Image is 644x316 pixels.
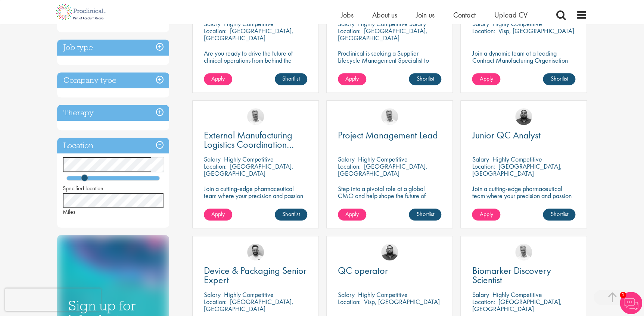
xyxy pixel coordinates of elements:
[204,297,293,313] p: [GEOGRAPHIC_DATA], [GEOGRAPHIC_DATA]
[543,209,575,220] a: Shortlist
[472,290,489,299] span: Salary
[63,184,103,192] span: Specified location
[275,209,307,220] a: Shortlist
[472,155,489,163] span: Salary
[204,297,227,306] span: Location:
[409,73,441,85] a: Shortlist
[492,155,542,163] p: Highly Competitive
[211,75,225,82] span: Apply
[204,26,227,35] span: Location:
[338,26,361,35] span: Location:
[338,155,355,163] span: Salary
[338,264,388,277] span: QC operator
[364,297,440,306] p: Visp, [GEOGRAPHIC_DATA]
[57,72,169,88] h3: Company type
[472,162,561,178] p: [GEOGRAPHIC_DATA], [GEOGRAPHIC_DATA]
[472,264,551,286] span: Biomarker Discovery Scientist
[381,108,398,125] img: Joshua Bye
[338,266,441,275] a: QC operator
[479,75,493,82] span: Apply
[204,131,307,149] a: External Manufacturing Logistics Coordination Support
[345,210,359,218] span: Apply
[204,162,227,170] span: Location:
[620,292,642,314] img: Chatbot
[204,290,221,299] span: Salary
[338,290,355,299] span: Salary
[494,10,528,20] a: Upload CV
[515,108,532,125] img: Ashley Bennett
[204,185,307,213] p: Join a cutting-edge pharmaceutical team where your precision and passion for supply chain will he...
[479,210,493,218] span: Apply
[57,105,169,121] h3: Therapy
[515,244,532,260] img: Joshua Bye
[543,73,575,85] a: Shortlist
[204,155,221,163] span: Salary
[372,10,397,20] a: About us
[338,50,441,85] p: Proclinical is seeking a Supplier Lifecycle Management Specialist to support global vendor change...
[204,209,232,220] a: Apply
[204,264,307,286] span: Device & Packaging Senior Expert
[338,185,441,206] p: Step into a pivotal role at a global CMO and help shape the future of healthcare manufacturing.
[338,297,361,306] span: Location:
[338,162,427,178] p: [GEOGRAPHIC_DATA], [GEOGRAPHIC_DATA]
[472,162,495,170] span: Location:
[472,266,575,285] a: Biomarker Discovery Scientist
[338,26,427,42] p: [GEOGRAPHIC_DATA], [GEOGRAPHIC_DATA]
[472,209,500,220] a: Apply
[472,73,500,85] a: Apply
[247,108,264,125] img: Joshua Bye
[57,40,169,56] h3: Job type
[275,73,307,85] a: Shortlist
[409,209,441,220] a: Shortlist
[338,209,366,220] a: Apply
[416,10,435,20] a: Join us
[341,10,354,20] a: Jobs
[5,288,101,311] iframe: reCAPTCHA
[338,129,438,141] span: Project Management Lead
[338,73,366,85] a: Apply
[472,297,561,313] p: [GEOGRAPHIC_DATA], [GEOGRAPHIC_DATA]
[358,290,408,299] p: Highly Competitive
[472,131,575,140] a: Junior QC Analyst
[345,75,359,82] span: Apply
[211,210,225,218] span: Apply
[204,129,294,160] span: External Manufacturing Logistics Coordination Support
[224,155,274,163] p: Highly Competitive
[247,244,264,260] img: Emile De Beer
[204,73,232,85] a: Apply
[492,290,542,299] p: Highly Competitive
[204,162,293,178] p: [GEOGRAPHIC_DATA], [GEOGRAPHIC_DATA]
[204,266,307,285] a: Device & Packaging Senior Expert
[381,244,398,260] img: Ashley Bennett
[358,155,408,163] p: Highly Competitive
[498,26,574,35] p: Visp, [GEOGRAPHIC_DATA]
[453,10,476,20] a: Contact
[472,185,575,213] p: Join a cutting-edge pharmaceutical team where your precision and passion for quality will help sh...
[472,129,540,141] span: Junior QC Analyst
[57,138,169,154] h3: Location
[338,162,361,170] span: Location:
[472,50,575,85] p: Join a dynamic team at a leading Contract Manufacturing Organisation (CMO) and contribute to grou...
[338,131,441,140] a: Project Management Lead
[204,26,293,42] p: [GEOGRAPHIC_DATA], [GEOGRAPHIC_DATA]
[204,50,307,85] p: Are you ready to drive the future of clinical operations from behind the scenes? Looking to be in...
[472,26,495,35] span: Location:
[224,290,274,299] p: Highly Competitive
[472,297,495,306] span: Location:
[63,208,75,216] span: Miles
[620,292,626,298] span: 1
